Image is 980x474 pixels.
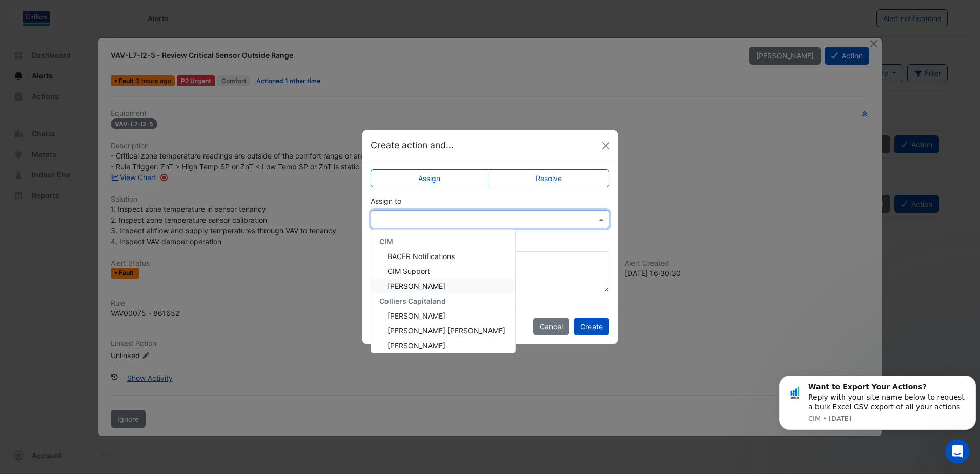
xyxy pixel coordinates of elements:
[775,366,980,436] iframe: Intercom notifications message
[371,195,401,206] label: Assign to
[598,138,614,153] button: Close
[488,169,610,187] label: Resolve
[387,341,445,350] span: [PERSON_NAME]
[945,439,970,464] iframe: Intercom live chat
[387,282,445,290] span: [PERSON_NAME]
[574,318,609,335] button: Create
[371,230,515,353] div: Options List
[371,169,488,187] label: Assign
[533,318,569,335] button: Cancel
[387,326,505,335] span: [PERSON_NAME] [PERSON_NAME]
[387,252,455,261] span: BACER Notifications
[379,237,393,246] span: CIM
[379,297,446,305] span: Colliers Capitaland
[371,139,454,152] h5: Create action and...
[387,267,430,275] span: CIM Support
[387,311,445,320] span: [PERSON_NAME]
